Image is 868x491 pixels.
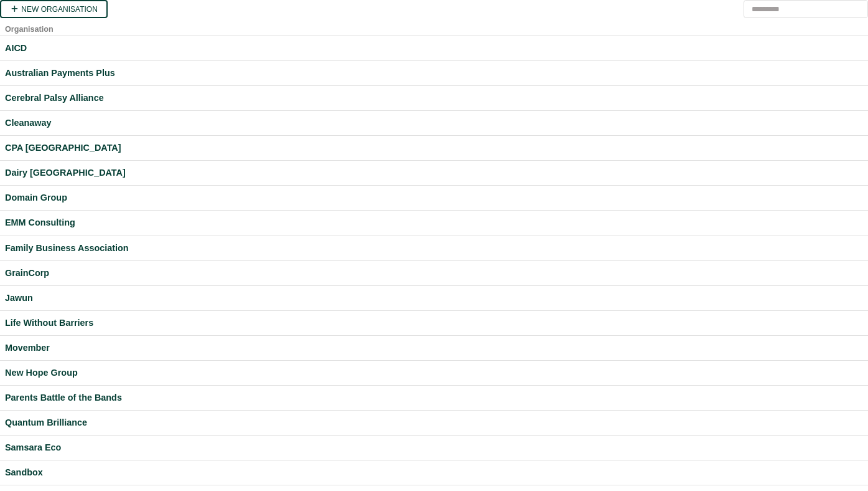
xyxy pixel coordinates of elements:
[5,91,863,105] a: Cerebral Palsy Alliance
[5,391,863,405] a: Parents Battle of the Bands
[5,191,863,205] a: Domain Group
[5,366,863,380] a: New Hope Group
[5,216,863,230] a: EMM Consulting
[5,341,863,355] a: Movember
[5,41,863,55] a: AICD
[5,441,863,455] a: Samsara Eco
[5,316,863,330] a: Life Without Barriers
[5,141,863,155] a: CPA [GEOGRAPHIC_DATA]
[5,116,863,130] a: Cleanaway
[5,266,863,280] a: GrainCorp
[5,166,863,180] a: Dairy [GEOGRAPHIC_DATA]
[5,465,863,480] a: Sandbox
[5,416,863,430] a: Quantum Brilliance
[5,291,863,305] a: Jawun
[5,241,863,255] a: Family Business Association
[5,66,863,80] a: Australian Payments Plus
